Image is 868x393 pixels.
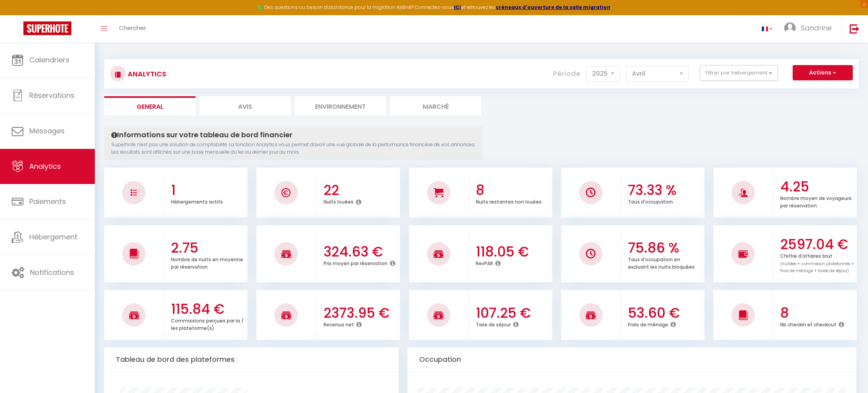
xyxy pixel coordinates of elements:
h3: 22 [324,182,398,198]
h3: 1 [171,182,245,198]
h3: 53.60 € [628,305,703,321]
h3: 324.63 € [324,244,398,260]
h3: Analytics [126,65,166,83]
label: Période [553,65,580,82]
h3: 73.33 % [628,182,703,198]
img: ... [784,22,796,34]
img: NO IMAGE [131,189,137,196]
p: Prix moyen par réservation [324,258,388,267]
img: NO IMAGE [738,249,748,258]
p: Superhote n'est pas une solution de comptabilité. La fonction Analytics vous permet d'avoir une v... [111,141,475,156]
span: Messages [29,126,65,136]
p: Chiffre d'affaires brut [780,251,854,274]
h3: 115.84 € [171,301,245,317]
span: Notifications [30,267,74,277]
h3: 2597.04 € [780,236,855,253]
span: Chercher [119,24,146,32]
p: Hébergements actifs [171,197,223,205]
p: Revenus net [324,320,354,328]
span: Paiements [29,196,66,206]
p: Taxe de séjour [476,320,511,328]
p: Taux d'occupation en excluant les nuits bloquées [628,255,695,270]
p: Commissions perçues par la / les plateforme(s) [171,316,244,331]
h3: 2.75 [171,240,245,256]
p: Nuits louées [324,197,354,205]
p: Nuits restantes non louées [476,197,542,205]
span: Réservations [29,90,75,100]
h3: 8 [780,305,855,321]
h3: 75.86 % [628,240,703,256]
button: Actions [793,65,853,81]
h3: 107.25 € [476,305,550,321]
h3: 8 [476,182,550,198]
a: Chercher [113,15,152,42]
h3: 4.25 [780,179,855,195]
a: créneaux d'ouverture de la salle migration [496,4,610,11]
span: Hébergement [29,232,77,242]
h3: 2373.95 € [324,305,398,321]
a: ... Sandrine [778,15,841,42]
p: Frais de ménage [628,320,668,328]
img: NO IMAGE [586,249,596,258]
button: Filtrer par hébergement [700,65,778,81]
p: RevPAR [476,258,493,267]
h4: Informations sur votre tableau de bord financier [111,131,475,139]
div: Occupation [407,347,856,372]
img: logout [850,24,859,34]
li: Environnement [295,96,386,115]
h3: 118.05 € [476,244,550,260]
a: ICI [454,4,461,11]
span: Calendriers [29,55,69,65]
span: Sandrine [801,23,832,33]
img: Super Booking [23,21,71,35]
p: Nombre de nuits en moyenne par réservation [171,255,243,270]
p: Nb checkin et checkout [780,320,836,328]
span: (nuitées + commission plateformes + frais de ménage + taxes de séjour) [780,261,854,274]
li: General [104,96,196,115]
li: Marché [390,96,481,115]
p: Taux d'occupation [628,197,673,205]
p: Nombre moyen de voyageurs par réservation [780,193,852,209]
div: Tableau de bord des plateformes [104,347,398,372]
span: Analytics [29,161,61,171]
li: Avis [199,96,291,115]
